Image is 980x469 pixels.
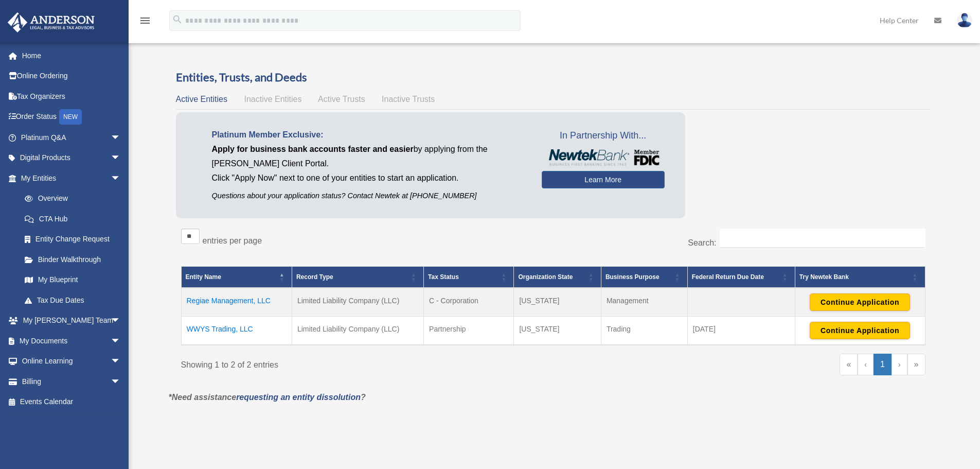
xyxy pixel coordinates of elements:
[514,317,601,345] td: [US_STATE]
[601,288,687,317] td: Management
[244,95,301,103] span: Inactive Entities
[14,249,131,270] a: Binder Walkthrough
[810,293,910,311] button: Continue Application
[542,171,665,188] a: Learn More
[111,148,131,169] span: arrow_drop_down
[212,128,526,142] p: Platinum Member Exclusive:
[7,351,136,372] a: Online Learningarrow_drop_down
[212,142,526,171] p: by applying from the [PERSON_NAME] Client Portal.
[514,267,601,288] th: Organization State: Activate to sort
[176,70,931,85] h3: Entities, Trusts, and Deeds
[111,371,131,392] span: arrow_drop_down
[7,86,136,107] a: Tax Organizers
[424,288,514,317] td: C - Corporation
[799,271,910,283] div: Try Newtek Bank
[514,288,601,317] td: [US_STATE]
[687,267,795,288] th: Federal Return Due Date: Activate to sort
[176,95,227,103] span: Active Entities
[7,107,136,128] a: Order StatusNEW
[139,14,151,27] i: menu
[292,317,423,345] td: Limited Liability Company (LLC)
[59,109,82,125] div: NEW
[687,317,795,345] td: [DATE]
[7,127,136,148] a: Platinum Q&Aarrow_drop_down
[7,331,136,351] a: My Documentsarrow_drop_down
[14,188,126,209] a: Overview
[111,127,131,148] span: arrow_drop_down
[547,149,660,166] img: NewtekBankLogoSM.png
[892,354,907,375] a: Next
[542,128,665,144] span: In Partnership With...
[601,267,687,288] th: Business Purpose: Activate to sort
[7,45,136,66] a: Home
[428,273,459,281] span: Tax Status
[111,310,131,332] span: arrow_drop_down
[169,393,366,402] em: *Need assistance ?
[601,317,687,345] td: Trading
[111,331,131,352] span: arrow_drop_down
[7,392,136,412] a: Events Calendar
[5,12,98,32] img: Anderson Advisors Platinum Portal
[296,273,333,281] span: Record Type
[7,66,136,86] a: Online Ordering
[7,371,136,392] a: Billingarrow_drop_down
[692,273,764,281] span: Federal Return Due Date
[688,238,716,247] label: Search:
[181,317,292,345] td: WWYS Trading, LLC
[14,229,131,250] a: Entity Change Request
[212,171,526,185] p: Click "Apply Now" next to one of your entities to start an application.
[840,354,858,375] a: First
[181,267,292,288] th: Entity Name: Activate to invert sorting
[186,273,221,281] span: Entity Name
[795,267,925,288] th: Try Newtek Bank : Activate to sort
[605,273,660,281] span: Business Purpose
[957,13,972,28] img: User Pic
[518,273,573,281] span: Organization State
[292,288,423,317] td: Limited Liability Company (LLC)
[14,270,131,290] a: My Blueprint
[318,95,365,103] span: Active Trusts
[203,236,262,245] label: entries per page
[111,351,131,372] span: arrow_drop_down
[382,95,435,103] span: Inactive Trusts
[236,393,361,402] a: requesting an entity dissolution
[292,267,423,288] th: Record Type: Activate to sort
[14,290,131,310] a: Tax Due Dates
[810,322,910,339] button: Continue Application
[111,168,131,189] span: arrow_drop_down
[139,18,151,27] a: menu
[172,14,183,25] i: search
[7,168,131,188] a: My Entitiesarrow_drop_down
[424,267,514,288] th: Tax Status: Activate to sort
[907,354,925,375] a: Last
[858,354,874,375] a: Previous
[7,148,136,168] a: Digital Productsarrow_drop_down
[212,145,414,153] span: Apply for business bank accounts faster and easier
[181,288,292,317] td: Regiae Management, LLC
[14,209,131,229] a: CTA Hub
[7,310,136,331] a: My [PERSON_NAME] Teamarrow_drop_down
[874,354,892,375] a: 1
[181,354,546,372] div: Showing 1 to 2 of 2 entries
[212,189,526,202] p: Questions about your application status? Contact Newtek at [PHONE_NUMBER]
[424,317,514,345] td: Partnership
